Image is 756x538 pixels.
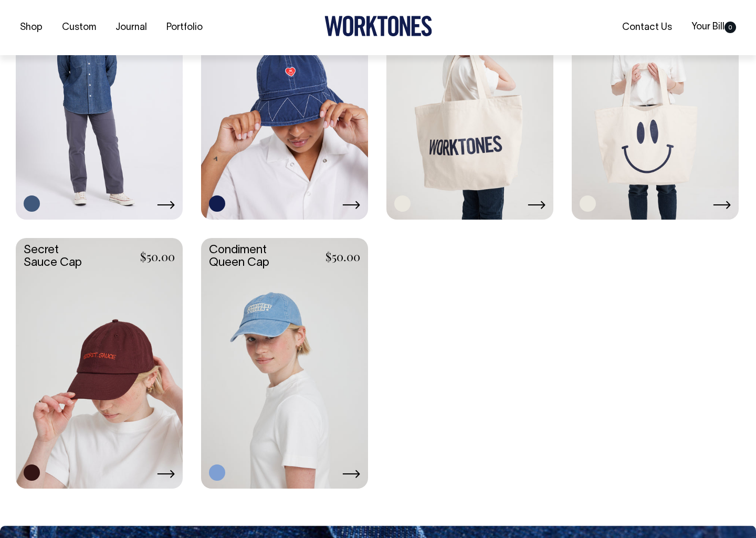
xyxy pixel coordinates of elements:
[111,19,151,36] a: Journal
[687,18,740,36] a: Your Bill0
[16,19,47,36] a: Shop
[162,19,207,36] a: Portfolio
[58,19,100,36] a: Custom
[618,18,676,36] a: Contact Us
[724,22,736,33] span: 0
